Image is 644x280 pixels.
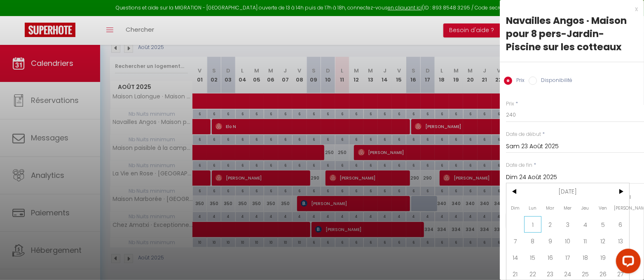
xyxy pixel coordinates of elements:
span: 15 [524,249,542,266]
span: 18 [576,249,594,266]
span: 12 [594,233,612,249]
label: Date de début [506,131,541,138]
span: 3 [559,216,577,233]
span: Dim [506,200,524,216]
span: > [611,183,629,200]
span: 14 [506,249,524,266]
label: Disponibilité [537,77,572,86]
span: 19 [594,249,612,266]
div: x [500,4,638,14]
span: [DATE] [524,183,612,200]
span: < [506,183,524,200]
span: 17 [559,249,577,266]
span: 8 [524,233,542,249]
label: Prix [506,100,514,108]
span: Mer [559,200,577,216]
span: [PERSON_NAME] [611,200,629,216]
span: 7 [506,233,524,249]
span: 4 [576,216,594,233]
label: Date de fin [506,161,532,169]
span: 5 [594,216,612,233]
label: Prix [512,77,525,86]
span: 13 [611,233,629,249]
span: 9 [541,233,559,249]
span: Mar [541,200,559,216]
span: 16 [541,249,559,266]
span: Jeu [576,200,594,216]
span: Ven [594,200,612,216]
div: Navailles Angos · Maison pour 8 pers-Jardin-Piscine sur les cotteaux [506,14,638,54]
span: 2 [541,216,559,233]
span: 10 [559,233,577,249]
span: 6 [611,216,629,233]
iframe: LiveChat chat widget [609,245,644,280]
span: Lun [524,200,542,216]
span: 11 [576,233,594,249]
span: 1 [524,216,542,233]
